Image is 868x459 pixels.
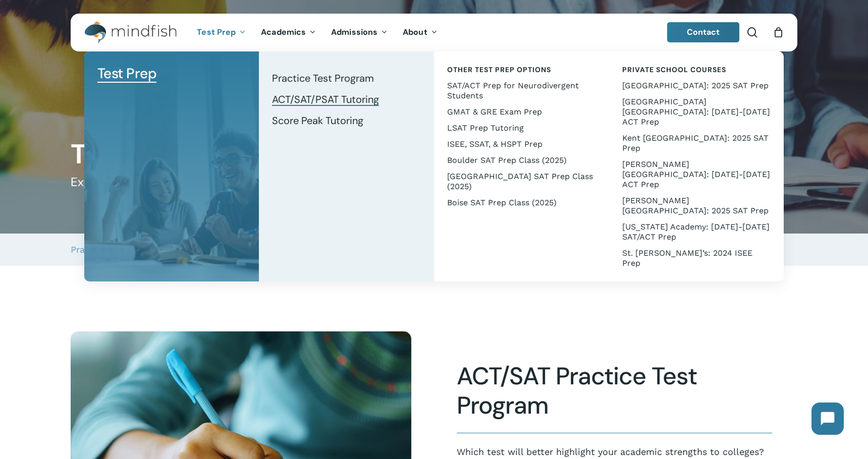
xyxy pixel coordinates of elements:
[71,138,797,170] h1: Test Prep Tutoring
[773,27,784,38] a: Cart
[619,130,774,156] a: Kent [GEOGRAPHIC_DATA]: 2025 SAT Prep
[622,222,770,242] span: [US_STATE] Academy: [DATE]-[DATE] SAT/ACT Prep
[269,68,424,89] a: Practice Test Program
[619,245,774,271] a: St. [PERSON_NAME]’s: 2024 ISEE Prep
[331,27,377,37] span: Admissions
[619,78,774,94] a: [GEOGRAPHIC_DATA]: 2025 SAT Prep
[71,14,797,51] header: Main Menu
[447,123,524,133] span: LSAT Prep Tutoring
[622,159,770,189] span: [PERSON_NAME][GEOGRAPHIC_DATA]: [DATE]-[DATE] ACT Prep
[447,198,557,207] span: Boise SAT Prep Class (2025)
[619,94,774,130] a: [GEOGRAPHIC_DATA] [GEOGRAPHIC_DATA]: [DATE]-[DATE] ACT Prep
[447,155,567,165] span: Boulder SAT Prep Class (2025)
[253,28,323,37] a: Academics
[261,27,306,37] span: Academics
[619,219,774,245] a: [US_STATE] Academy: [DATE]-[DATE] SAT/ACT Prep
[622,248,752,268] span: St. [PERSON_NAME]’s: 2024 ISEE Prep
[395,28,445,37] a: About
[447,139,542,149] span: ISEE, SSAT, & HSPT Prep
[444,152,599,168] a: Boulder SAT Prep Class (2025)
[189,28,253,37] a: Test Prep
[667,22,740,42] a: Contact
[197,27,236,37] span: Test Prep
[622,196,769,215] span: [PERSON_NAME][GEOGRAPHIC_DATA]: 2025 SAT Prep
[444,104,599,120] a: GMAT & GRE Exam Prep
[687,27,720,37] span: Contact
[272,72,374,85] span: Practice Test Program
[457,362,772,420] h2: ACT/SAT Practice Test Program
[269,89,424,110] a: ACT/SAT/PSAT Tutoring
[71,234,168,266] a: Practice Test Program
[622,65,726,74] span: Private School Courses
[447,65,551,74] span: Other Test Prep Options
[622,97,770,127] span: [GEOGRAPHIC_DATA] [GEOGRAPHIC_DATA]: [DATE]-[DATE] ACT Prep
[619,156,774,193] a: [PERSON_NAME][GEOGRAPHIC_DATA]: [DATE]-[DATE] ACT Prep
[447,107,542,117] span: GMAT & GRE Exam Prep
[71,174,797,190] h5: Expert Guidance to Achieve Your Goals on the SAT, ACT and PSAT
[622,81,769,90] span: [GEOGRAPHIC_DATA]: 2025 SAT Prep
[269,110,424,131] a: Score Peak Tutoring
[272,114,363,127] span: Score Peak Tutoring
[403,27,427,37] span: About
[323,28,395,37] a: Admissions
[94,62,249,86] a: Test Prep
[444,62,599,78] a: Other Test Prep Options
[444,136,599,152] a: ISEE, SSAT, & HSPT Prep
[619,193,774,219] a: [PERSON_NAME][GEOGRAPHIC_DATA]: 2025 SAT Prep
[444,78,599,104] a: SAT/ACT Prep for Neurodivergent Students
[97,64,157,83] span: Test Prep
[444,195,599,211] a: Boise SAT Prep Class (2025)
[619,62,774,78] a: Private School Courses
[272,93,379,106] span: ACT/SAT/PSAT Tutoring
[801,392,854,445] iframe: Chatbot
[189,14,445,51] nav: Main Menu
[622,133,769,153] span: Kent [GEOGRAPHIC_DATA]: 2025 SAT Prep
[444,168,599,195] a: [GEOGRAPHIC_DATA] SAT Prep Class (2025)
[447,81,579,100] span: SAT/ACT Prep for Neurodivergent Students
[444,120,599,136] a: LSAT Prep Tutoring
[447,171,593,191] span: [GEOGRAPHIC_DATA] SAT Prep Class (2025)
